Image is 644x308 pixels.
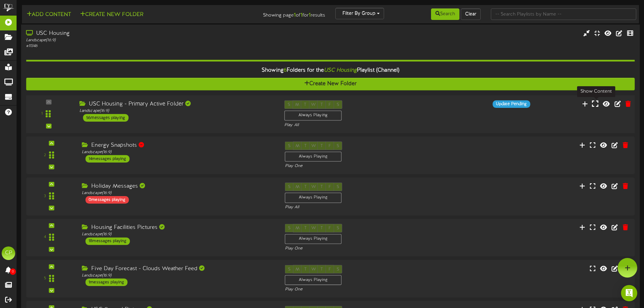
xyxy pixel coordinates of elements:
[82,224,275,232] div: Housing Facilities Pictures
[285,152,342,162] div: Always Playing
[82,149,275,155] div: Landscape ( 16:9 )
[79,100,274,108] div: USC Housing - Primary Active Folder
[85,155,129,163] div: 14 messages playing
[621,285,637,301] div: Open Intercom Messenger
[82,190,275,196] div: Landscape ( 16:9 )
[82,232,275,237] div: Landscape ( 16:9 )
[309,12,311,18] strong: 1
[85,237,129,245] div: 18 messages playing
[294,12,296,18] strong: 1
[285,245,427,251] div: Play One
[284,111,341,121] div: Always Playing
[78,10,145,19] button: Create New Folder
[85,279,127,286] div: 1 messages playing
[26,43,274,49] div: # 11346
[284,122,428,128] div: Play All
[335,8,384,19] button: Filter By Group
[285,163,427,169] div: Play One
[491,8,636,20] input: -- Search Playlists by Name --
[79,108,274,114] div: Landscape ( 16:9 )
[26,38,274,43] div: Landscape ( 16:9 )
[82,273,275,279] div: Landscape ( 16:9 )
[285,193,342,203] div: Always Playing
[82,183,275,190] div: Holiday Messages
[461,8,481,20] button: Clear
[26,78,635,90] button: Create New Folder
[493,100,530,108] div: Update Pending
[85,196,128,204] div: 0 messages playing
[21,63,640,78] div: Showing Folders for the Playlist (Channel)
[10,268,16,275] span: 0
[83,114,128,121] div: 56 messages playing
[82,265,275,273] div: Five Day Forecast - Clouds Weather Feed
[285,275,342,285] div: Always Playing
[227,8,330,19] div: Showing page of for results
[301,12,303,18] strong: 1
[285,234,342,244] div: Always Playing
[285,287,427,292] div: Play One
[82,142,275,149] div: Energy Snapshots
[26,30,274,38] div: USC Housing
[284,67,287,73] span: 6
[2,246,15,260] div: CP
[431,8,459,20] button: Search
[285,205,427,210] div: Play All
[25,10,73,19] button: Add Content
[324,67,357,73] i: USC Housing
